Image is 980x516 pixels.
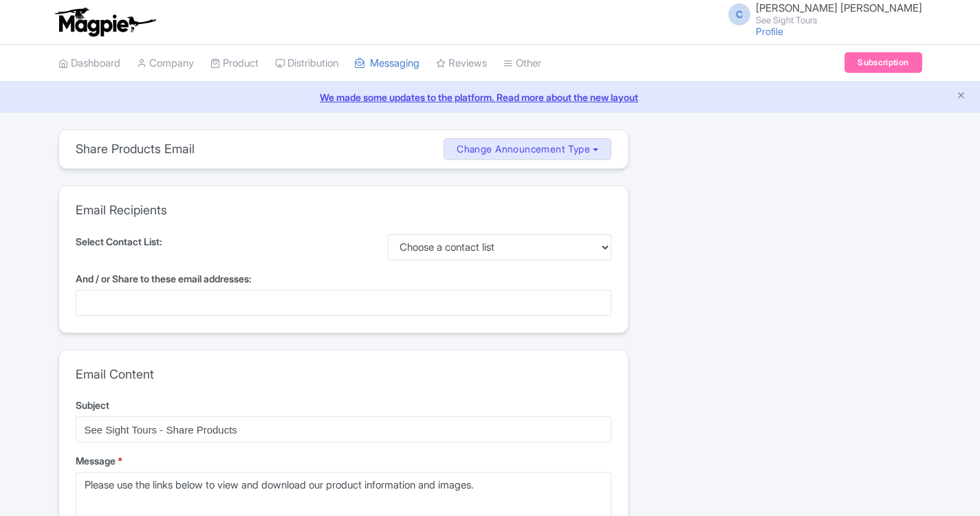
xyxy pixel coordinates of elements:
[76,234,162,256] label: Select Contact List:
[275,45,338,82] a: Distribution
[58,45,120,82] a: Dashboard
[756,1,922,14] span: [PERSON_NAME] [PERSON_NAME]
[52,7,158,37] img: logo-ab69f6fb50320c5b225c76a69d11143b.png
[210,45,259,82] a: Product
[503,45,541,82] a: Other
[956,89,966,104] button: Close announcement
[76,142,195,157] h3: Share Products Email
[845,52,922,73] a: Subscription
[756,25,783,37] a: Profile
[720,3,922,25] a: C [PERSON_NAME] [PERSON_NAME] See Sight Tours
[137,45,194,82] a: Company
[444,138,611,161] button: Change Announcement Type
[76,203,611,218] h3: Email Recipients
[8,90,972,104] a: We made some updates to the platform. Read more about the new layout
[76,455,116,467] span: Message
[436,45,487,82] a: Reviews
[76,367,611,382] h3: Email Content
[355,45,420,82] a: Messaging
[76,273,252,284] span: And / or Share to these email addresses:
[76,399,109,411] span: Subject
[728,3,750,25] span: C
[756,16,922,25] small: See Sight Tours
